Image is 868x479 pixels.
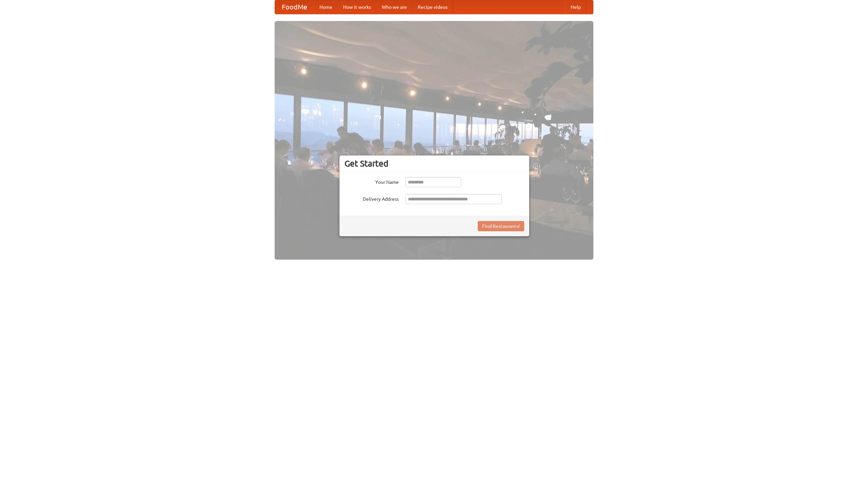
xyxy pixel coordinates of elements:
a: Home [314,0,338,14]
label: Delivery Address [344,194,399,202]
label: Your Name [344,177,399,186]
button: Find Restaurants! [478,221,524,231]
a: Recipe videos [412,0,453,14]
a: Who we are [376,0,412,14]
a: Help [565,0,586,14]
a: How it works [338,0,376,14]
a: FoodMe [275,0,314,14]
h3: Get Started [344,158,524,169]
